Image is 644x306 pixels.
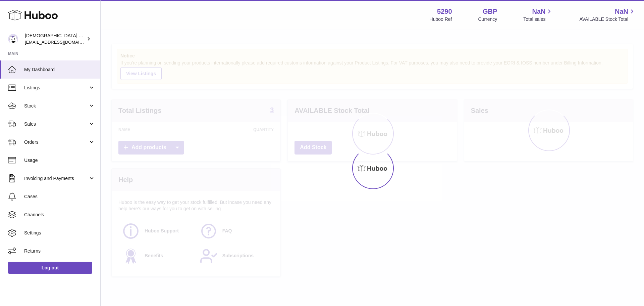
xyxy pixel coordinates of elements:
span: AVAILABLE Stock Total [579,16,636,23]
div: Currency [478,16,497,23]
span: Usage [24,157,95,164]
span: Stock [24,103,88,109]
strong: GBP [483,7,497,16]
span: Cases [24,193,95,200]
span: [EMAIL_ADDRESS][DOMAIN_NAME] [25,39,99,45]
span: Settings [24,230,95,236]
strong: 5290 [437,7,452,16]
span: My Dashboard [24,67,95,73]
a: Log out [8,262,92,274]
span: Sales [24,121,88,127]
span: NaN [615,7,628,16]
a: NaN AVAILABLE Stock Total [579,7,636,23]
span: Orders [24,139,88,145]
a: NaN Total sales [523,7,553,23]
span: Returns [24,248,95,254]
span: NaN [532,7,545,16]
img: info@muslimcharity.org.uk [8,34,18,44]
span: Listings [24,85,88,91]
span: Total sales [523,16,553,23]
div: Huboo Ref [430,16,452,23]
span: Channels [24,212,95,218]
span: Invoicing and Payments [24,175,88,182]
div: [DEMOGRAPHIC_DATA] Charity [25,33,85,45]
